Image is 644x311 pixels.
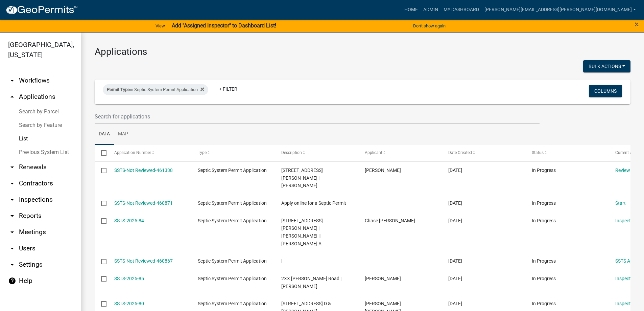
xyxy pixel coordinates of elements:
[103,84,208,95] div: in Septic System Permit Application
[532,150,544,155] span: Status
[198,218,267,223] span: Septic System Permit Application
[448,258,462,264] span: 08/07/2025
[8,228,16,236] i: arrow_drop_down
[107,87,130,92] span: Permit Type
[482,3,639,16] a: [PERSON_NAME][EMAIL_ADDRESS][PERSON_NAME][DOMAIN_NAME]
[615,150,643,155] span: Current Activity
[281,200,346,206] span: Apply online for a Septic Permit
[191,145,275,161] datatable-header-cell: Type
[95,145,108,161] datatable-header-cell: Select
[281,218,323,246] span: 4543 ANDERSON RD | MILLER, TAYLOR K || SOUKKALA, CHASE A
[8,163,16,171] i: arrow_drop_down
[532,168,556,173] span: In Progress
[421,3,441,16] a: Admin
[635,20,639,29] span: ×
[402,3,421,16] a: Home
[281,276,341,289] span: 2XX Jay Cooke Road | Wanda Haverkost
[172,22,276,29] strong: Add "Assigned Inspector" to Dashboard List!
[448,150,472,155] span: Date Created
[441,3,482,16] a: My Dashboard
[358,145,442,161] datatable-header-cell: Applicant
[198,301,267,306] span: Septic System Permit Application
[583,60,630,72] button: Bulk Actions
[114,258,173,264] a: SSTS-Not Reviewed-460867
[108,145,191,161] datatable-header-cell: Application Number
[114,200,173,206] a: SSTS-Not Reviewed-460871
[615,200,626,206] a: Start
[214,83,243,95] a: + Filter
[275,145,358,161] datatable-header-cell: Description
[8,76,16,85] i: arrow_drop_down
[114,301,144,306] a: SSTS-2025-80
[448,200,462,206] span: 08/07/2025
[8,212,16,220] i: arrow_drop_down
[410,20,448,31] button: Don't show again
[114,168,173,173] a: SSTS-Not Reviewed-461338
[635,20,639,28] button: Close
[365,150,382,155] span: Applicant
[114,124,132,145] a: Map
[8,277,16,285] i: help
[198,168,267,173] span: Septic System Permit Application
[198,258,267,264] span: Septic System Permit Application
[281,150,302,155] span: Description
[8,179,16,187] i: arrow_drop_down
[198,150,207,155] span: Type
[281,258,282,264] span: |
[532,258,556,264] span: In Progress
[589,85,622,97] button: Columns
[448,168,462,173] span: 08/08/2025
[442,145,525,161] datatable-header-cell: Date Created
[365,276,401,281] span: Robert W. Whitmyer
[448,276,462,281] span: 08/07/2025
[114,276,144,281] a: SSTS-2025-85
[448,218,462,223] span: 08/07/2025
[365,168,401,173] span: Daniel Jacobson
[114,218,144,223] a: SSTS-2025-84
[95,110,540,124] input: Search for applications
[8,93,16,101] i: arrow_drop_up
[8,244,16,252] i: arrow_drop_down
[532,276,556,281] span: In Progress
[532,200,556,206] span: In Progress
[8,261,16,269] i: arrow_drop_down
[525,145,609,161] datatable-header-cell: Status
[114,150,151,155] span: Application Number
[281,168,323,188] span: 605 SEBOE RD | JACOBSON, DANIEL P
[95,124,114,145] a: Data
[448,301,462,306] span: 08/06/2025
[153,20,168,31] a: View
[532,218,556,223] span: In Progress
[8,196,16,204] i: arrow_drop_down
[95,46,630,58] h3: Applications
[198,200,267,206] span: Septic System Permit Application
[532,301,556,306] span: In Progress
[198,276,267,281] span: Septic System Permit Application
[365,218,415,223] span: Chase Alan Soukkala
